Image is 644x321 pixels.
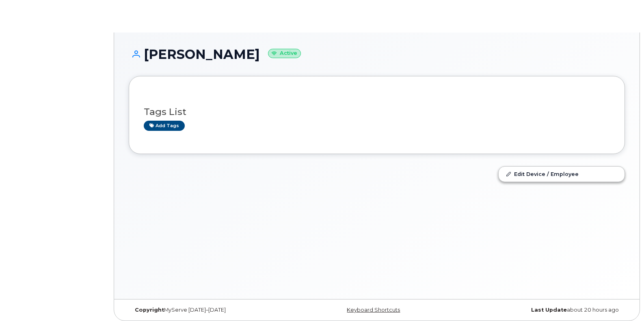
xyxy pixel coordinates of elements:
strong: Last Update [531,307,567,313]
small: Active [268,49,301,58]
strong: Copyright [135,307,164,313]
div: MyServe [DATE]–[DATE] [129,307,294,313]
a: Keyboard Shortcuts [347,307,400,313]
div: about 20 hours ago [460,307,625,313]
a: Edit Device / Employee [499,167,625,181]
h3: Tags List [144,107,610,117]
a: Add tags [144,121,185,131]
h1: [PERSON_NAME] [129,47,625,61]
